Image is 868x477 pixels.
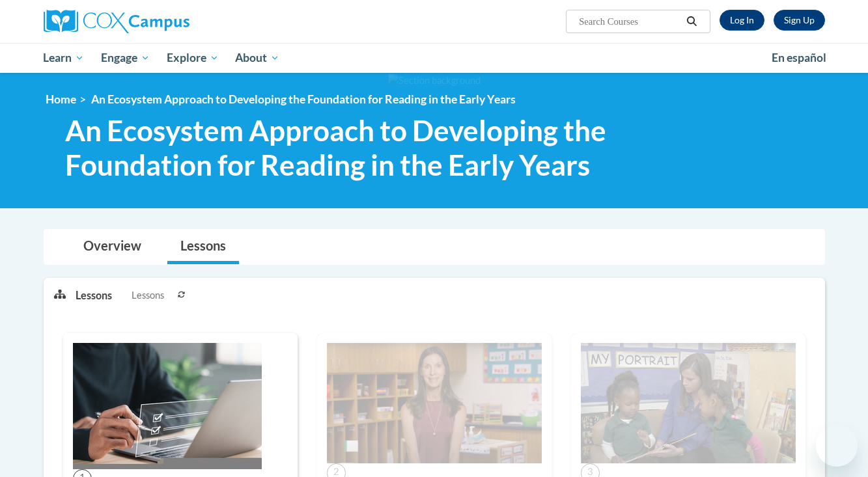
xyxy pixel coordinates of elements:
img: Section background [388,74,481,88]
span: About [235,50,279,66]
span: Lessons [132,288,164,303]
img: Cox Campus [44,10,189,33]
a: Lessons [167,230,239,264]
a: Explore [158,43,227,73]
a: Overview [70,230,154,264]
span: An Ecosystem Approach to Developing the Foundation for Reading in the Early Years [91,92,516,106]
button: Search [682,14,701,29]
input: Search Courses [578,14,682,29]
a: Log In [720,10,764,31]
div: Main menu [24,43,845,73]
span: Learn [43,50,84,66]
span: Engage [101,50,150,66]
span: Explore [167,50,219,66]
iframe: Button to launch messaging window [816,425,858,467]
a: Cox Campus [44,10,291,33]
img: Course Image [73,343,262,469]
iframe: Close message [721,394,747,420]
a: En español [763,44,835,72]
a: About [227,43,288,73]
p: Lessons [76,288,112,303]
img: Course Image [581,343,796,464]
span: En español [772,51,826,64]
a: Engage [92,43,158,73]
span: An Ecosystem Approach to Developing the Foundation for Reading in the Early Years [65,113,643,182]
a: Home [46,92,76,106]
a: Learn [35,43,93,73]
img: Course Image [327,343,542,464]
a: Register [774,10,825,31]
